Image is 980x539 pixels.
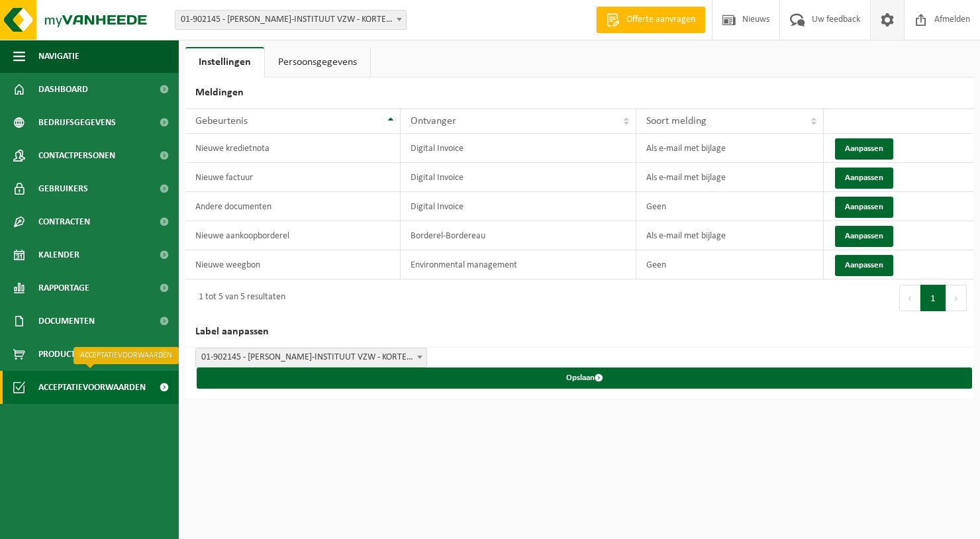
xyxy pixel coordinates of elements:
a: Instellingen [185,47,264,77]
div: 1 tot 5 van 5 resultaten [192,286,285,310]
span: Product Shop [38,338,99,371]
td: Geen [636,250,823,279]
button: Aanpassen [835,197,893,218]
button: Opslaan [197,367,972,389]
span: Contactpersonen [38,139,115,172]
span: Ontvanger [411,116,456,126]
span: Documenten [38,305,95,338]
span: Gebruikers [38,172,88,205]
button: 1 [920,285,946,311]
span: Acceptatievoorwaarden [38,371,146,404]
td: Nieuwe weegbon [185,250,401,279]
span: Kalender [38,238,79,271]
td: Als e-mail met bijlage [636,221,823,250]
span: 01-902145 - MARGARETA-MARIA-INSTITUUT VZW - KORTEMARK [196,348,426,367]
td: Andere documenten [185,192,401,221]
td: Als e-mail met bijlage [636,163,823,192]
button: Aanpassen [835,226,893,247]
span: Dashboard [38,73,88,106]
td: Environmental management [401,250,637,279]
td: Geen [636,192,823,221]
span: Navigatie [38,40,79,73]
span: Contracten [38,205,90,238]
button: Aanpassen [835,138,893,160]
a: Offerte aanvragen [596,7,705,33]
td: Nieuwe factuur [185,163,401,192]
span: Gebeurtenis [195,116,248,126]
td: Digital Invoice [401,134,637,163]
h2: Meldingen [185,77,973,109]
td: Digital Invoice [401,192,637,221]
td: Als e-mail met bijlage [636,134,823,163]
span: Soort melding [646,116,707,126]
button: Next [946,285,967,311]
span: 01-902145 - MARGARETA-MARIA-INSTITUUT VZW - KORTEMARK [175,11,406,29]
td: Nieuwe aankoopborderel [185,221,401,250]
h2: Label aanpassen [185,317,973,348]
span: 01-902145 - MARGARETA-MARIA-INSTITUUT VZW - KORTEMARK [175,10,407,30]
td: Digital Invoice [401,163,637,192]
span: Offerte aanvragen [623,13,699,26]
td: Nieuwe kredietnota [185,134,401,163]
span: Bedrijfsgegevens [38,106,116,139]
span: Rapportage [38,271,89,305]
button: Aanpassen [835,255,893,276]
a: Persoonsgegevens [265,47,370,77]
td: Borderel-Bordereau [401,221,637,250]
span: 01-902145 - MARGARETA-MARIA-INSTITUUT VZW - KORTEMARK [195,348,427,367]
button: Previous [899,285,920,311]
button: Aanpassen [835,168,893,189]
